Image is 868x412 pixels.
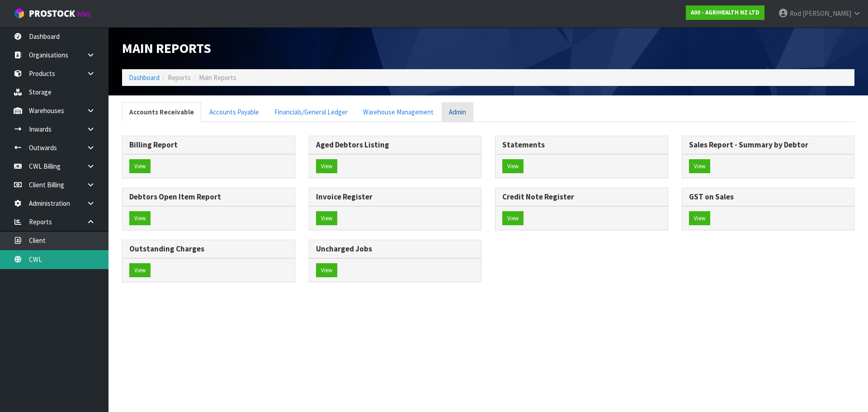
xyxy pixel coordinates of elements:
span: ProStock [29,8,75,19]
a: Warehouse Management [356,102,441,122]
a: A00 - AGRIHEALTH NZ LTD [686,5,764,20]
button: View [129,263,151,278]
h3: Sales Report - Summary by Debtor [689,141,848,149]
strong: A00 - AGRIHEALTH NZ LTD [691,9,759,16]
span: Rod [790,9,801,18]
span: Main Reports [199,73,236,82]
span: Main Reports [122,39,211,57]
h3: Debtors Open Item Report [129,193,288,201]
button: View [502,159,524,174]
button: View [502,211,524,226]
h3: Uncharged Jobs [316,245,475,253]
h3: Statements [502,141,661,149]
span: Reports [168,73,191,82]
h3: Billing Report [129,141,288,149]
button: View [689,159,710,174]
a: Financials/General Ledger [267,102,355,122]
h3: Invoice Register [316,193,475,201]
button: View [316,211,337,226]
a: Accounts Receivable [122,102,201,122]
a: Admin [442,102,473,122]
a: Dashboard [129,73,160,82]
img: cube-alt.png [14,8,25,19]
a: Accounts Payable [202,102,266,122]
button: View [129,211,151,226]
button: View [316,159,337,174]
a: View [129,159,151,174]
span: [PERSON_NAME] [802,9,851,18]
h3: Credit Note Register [502,193,661,201]
h3: Outstanding Charges [129,245,288,253]
button: View [689,211,710,226]
h3: GST on Sales [689,193,848,201]
h3: Aged Debtors Listing [316,141,475,149]
small: WMS [77,10,91,19]
button: View [316,263,337,278]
